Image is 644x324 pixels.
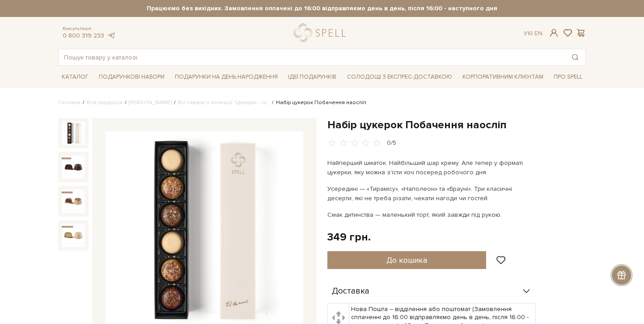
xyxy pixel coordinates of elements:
[565,49,585,65] button: Пошук товару у каталозі
[58,70,92,84] a: Каталог
[62,122,85,145] img: Набір цукерок Побачення наосліп
[171,70,281,84] a: Подарунки на День народження
[58,4,586,13] strong: Працюємо без вихідних. Замовлення оплачені до 16:00 відправляємо день в день, після 16:00 - насту...
[343,69,456,84] a: Солодощі з експрес-доставкою
[62,189,85,213] img: Набір цукерок Побачення наосліп
[386,255,427,265] span: До кошика
[327,158,537,177] p: Найперший шматок. Найбільший шар крему. Але тепер у форматі цукерки, яку можна з’їсти хоч посеред...
[534,29,542,37] a: En
[531,29,533,37] span: |
[327,118,586,132] h1: Набір цукерок Побачення наосліп
[270,99,366,107] li: Набір цукерок Побачення наосліп
[327,210,537,219] p: Смак дитинства — маленький торт, який завжди під рукою.
[459,70,547,84] a: Корпоративним клієнтам
[327,251,486,269] button: До кошика
[62,156,85,179] img: Набір цукерок Побачення наосліп
[129,99,172,106] a: [PERSON_NAME]
[524,29,542,38] div: Ук
[59,49,565,65] input: Пошук товару у каталозі
[178,99,270,106] a: Всі товари з колекції "Цукерки - то..
[63,26,115,32] span: Консультація:
[327,230,371,244] div: 349 грн.
[332,287,369,295] span: Доставка
[284,70,340,84] a: Ідеї подарунків
[387,139,396,147] div: 0/5
[550,70,586,84] a: Про Spell
[95,70,168,84] a: Подарункові набори
[87,99,123,106] a: Вся продукція
[62,224,85,247] img: Набір цукерок Побачення наосліп
[327,184,537,203] p: Усередині — «Тирамісу», «Наполеон» та «Брауні». Три класичні десерти, які не треба різати, чекати...
[106,32,115,39] a: telegram
[63,32,104,39] a: 0 800 319 233
[294,24,350,42] a: logo
[58,99,80,106] a: Головна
